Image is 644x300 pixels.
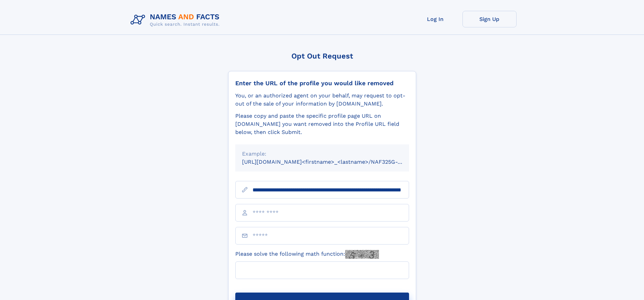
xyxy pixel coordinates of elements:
[242,159,422,165] small: [URL][DOMAIN_NAME]<firstname>_<lastname>/NAF325G-xxxxxxxx
[235,112,409,136] div: Please copy and paste the specific profile page URL on [DOMAIN_NAME] you want removed into the Pr...
[242,150,402,158] div: Example:
[128,11,225,29] img: Logo Names and Facts
[462,11,517,27] a: Sign Up
[235,250,379,259] label: Please solve the following math function:
[235,92,409,108] div: You, or an authorized agent on your behalf, may request to opt-out of the sale of your informatio...
[228,52,416,60] div: Opt Out Request
[235,79,409,87] div: Enter the URL of the profile you would like removed
[408,11,462,27] a: Log In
